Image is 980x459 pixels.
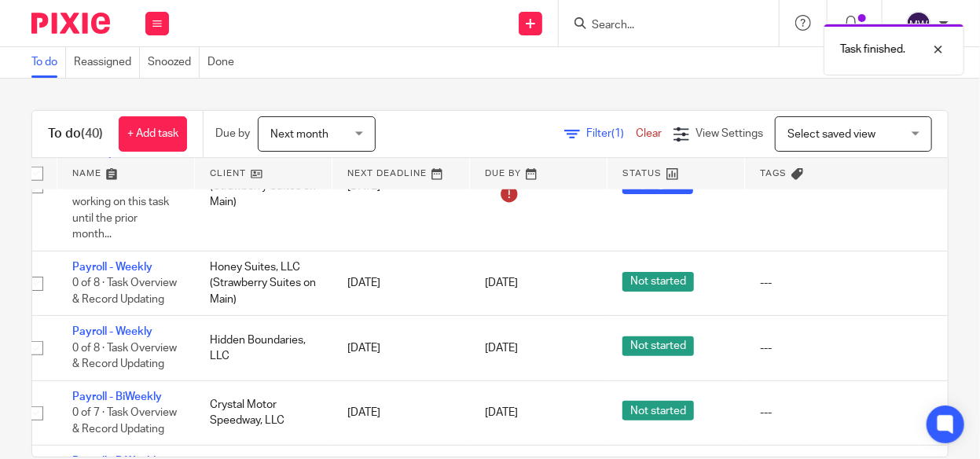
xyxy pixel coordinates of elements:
[332,251,469,315] td: [DATE]
[31,47,66,78] a: To do
[74,47,140,78] a: Reassigned
[485,277,518,288] span: [DATE]
[622,272,694,292] span: Not started
[72,391,162,402] a: Payroll - BiWeekly
[194,251,332,315] td: Honey Suites, LLC (Strawberry Suites on Main)
[148,47,200,78] a: Snoozed
[611,128,624,139] span: (1)
[485,343,518,354] span: [DATE]
[194,316,332,380] td: Hidden Boundaries, LLC
[48,126,103,142] h1: To do
[906,11,931,36] img: svg%3E
[622,401,694,420] span: Not started
[332,316,469,380] td: [DATE]
[81,127,103,140] span: (40)
[207,47,242,78] a: Done
[787,129,875,140] span: Select saved view
[119,116,187,152] a: + Add task
[761,169,787,178] span: Tags
[622,336,694,356] span: Not started
[696,128,763,139] span: View Settings
[31,13,110,34] img: Pixie
[215,126,250,141] p: Due by
[72,326,152,337] a: Payroll - Weekly
[72,407,177,435] span: 0 of 7 · Task Overview & Record Updating
[586,128,636,139] span: Filter
[194,380,332,445] td: Crystal Motor Speedway, LLC
[485,407,518,418] span: [DATE]
[840,42,905,57] p: Task finished.
[270,129,329,140] span: Next month
[636,128,662,139] a: Clear
[72,164,177,240] span: 1 of 7 · Task Overview - Do NOT start working on this task until the prior month...
[72,343,177,370] span: 0 of 8 · Task Overview & Record Updating
[332,380,469,445] td: [DATE]
[72,262,152,273] a: Payroll - Weekly
[72,277,177,305] span: 0 of 8 · Task Overview & Record Updating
